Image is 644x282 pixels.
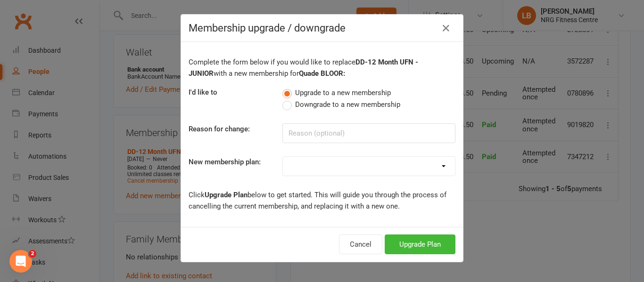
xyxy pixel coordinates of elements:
span: Upgrade to a new membership [295,87,391,97]
p: Complete the form below if you would like to replace with a new membership for [189,56,455,79]
button: Cancel [339,234,382,254]
b: Upgrade Plan [205,191,248,199]
button: Close [438,21,454,36]
label: Reason for change: [189,123,250,135]
span: Downgrade to a new membership [295,99,400,109]
input: Reason (optional) [282,123,455,143]
label: New membership plan: [189,156,261,168]
h4: Membership upgrade / downgrade [189,22,455,34]
span: 2 [29,250,36,258]
b: Quade BLOOR: [299,69,345,78]
p: Click below to get started. This will guide you through the process of cancelling the current mem... [189,189,455,212]
iframe: Intercom live chat [9,250,32,273]
label: I'd like to [189,87,217,98]
button: Upgrade Plan [385,234,455,254]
